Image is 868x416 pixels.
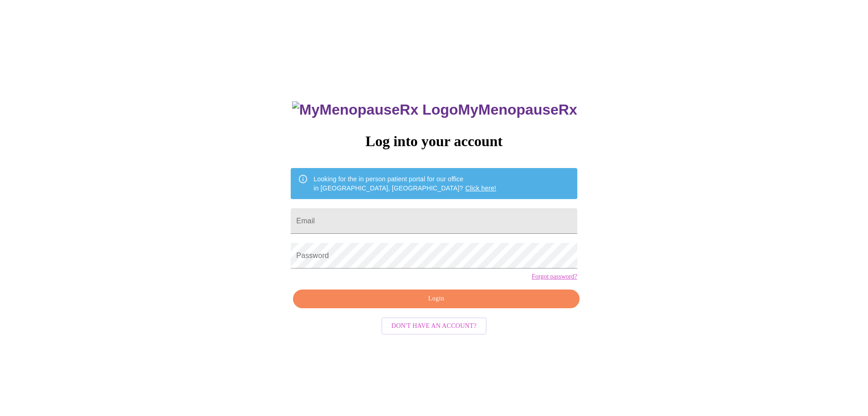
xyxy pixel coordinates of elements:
button: Login [293,290,579,308]
a: Don't have an account? [379,321,489,329]
a: Click here! [465,184,496,192]
span: Login [303,293,569,305]
button: Don't have an account? [381,317,487,335]
h3: MyMenopauseRx [292,101,577,118]
a: Forgot password? [532,273,577,280]
div: Looking for the in person patient portal for our office in [GEOGRAPHIC_DATA], [GEOGRAPHIC_DATA]? [313,171,496,196]
h3: Log into your account [291,133,577,150]
img: MyMenopauseRx Logo [292,101,458,118]
span: Don't have an account? [391,321,477,332]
